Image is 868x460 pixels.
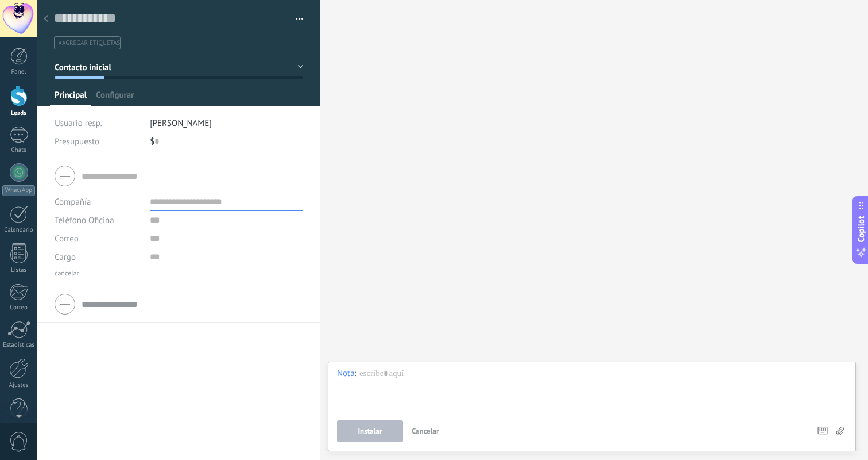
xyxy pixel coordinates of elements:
div: Ajustes [2,382,36,389]
div: Leads [2,110,36,117]
div: Correo [2,304,36,312]
span: : [355,368,356,379]
span: Configurar [96,90,134,106]
div: Calendario [2,227,36,234]
span: Teléfono Oficina [55,215,114,226]
div: Panel [2,68,36,76]
div: Cargo [55,248,141,266]
span: Cancelar [412,426,439,436]
button: Instalar [337,420,403,442]
div: Usuario resp. [55,114,141,132]
button: Correo [55,229,79,248]
span: Instalar [358,427,382,435]
div: Presupuesto [55,132,141,151]
div: WhatsApp [2,185,35,196]
span: [PERSON_NAME] [150,118,212,129]
button: cancelar [55,269,79,278]
span: #agregar etiquetas [59,39,120,47]
div: Estadísticas [2,342,36,349]
span: Copilot [855,216,867,243]
span: Cargo [55,253,76,262]
button: Cancelar [407,420,444,442]
span: Correo [55,233,79,244]
div: Listas [2,267,36,274]
span: Principal [55,90,87,106]
span: Presupuesto [55,136,99,147]
span: Usuario resp. [55,118,102,129]
label: Compañía [55,198,91,206]
div: $ [150,132,303,151]
button: Teléfono Oficina [55,211,114,229]
div: Chats [2,147,36,154]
